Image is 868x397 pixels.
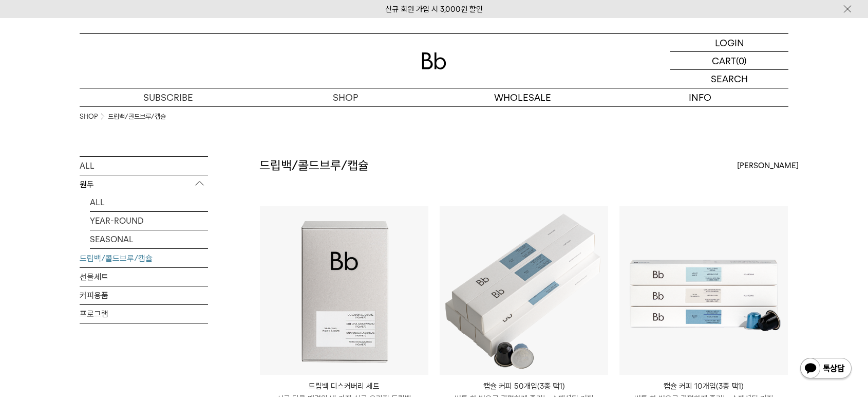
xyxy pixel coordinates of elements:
[108,112,166,122] a: 드립백/콜드브루/캡슐
[90,193,208,211] a: ALL
[259,157,369,174] h2: 드립백/콜드브루/캡슐
[715,34,744,51] p: LOGIN
[434,88,611,106] p: WHOLESALE
[80,268,208,286] a: 선물세트
[80,88,257,106] a: SUBSCRIBE
[80,286,208,304] a: 커피용품
[670,34,788,52] a: LOGIN
[90,230,208,248] a: SEASONAL
[80,112,98,122] a: SHOP
[80,157,208,175] a: ALL
[711,70,748,88] p: SEARCH
[260,206,428,375] img: 드립백 디스커버리 세트
[619,206,788,375] img: 캡슐 커피 10개입(3종 택1)
[799,357,853,382] img: 카카오톡 채널 1:1 채팅 버튼
[80,175,208,194] p: 원두
[422,52,446,69] img: 로고
[619,380,788,392] p: 캡슐 커피 10개입(3종 택1)
[90,212,208,230] a: YEAR-ROUND
[440,206,608,375] img: 캡슐 커피 50개입(3종 택1)
[611,88,788,106] p: INFO
[80,249,208,267] a: 드립백/콜드브루/캡슐
[736,52,747,69] p: (0)
[260,380,428,392] p: 드립백 디스커버리 세트
[737,159,799,172] span: [PERSON_NAME]
[385,5,483,14] a: 신규 회원 가입 시 3,000원 할인
[257,88,434,106] a: SHOP
[712,52,736,69] p: CART
[440,380,608,392] p: 캡슐 커피 50개입(3종 택1)
[670,52,788,70] a: CART (0)
[80,305,208,323] a: 프로그램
